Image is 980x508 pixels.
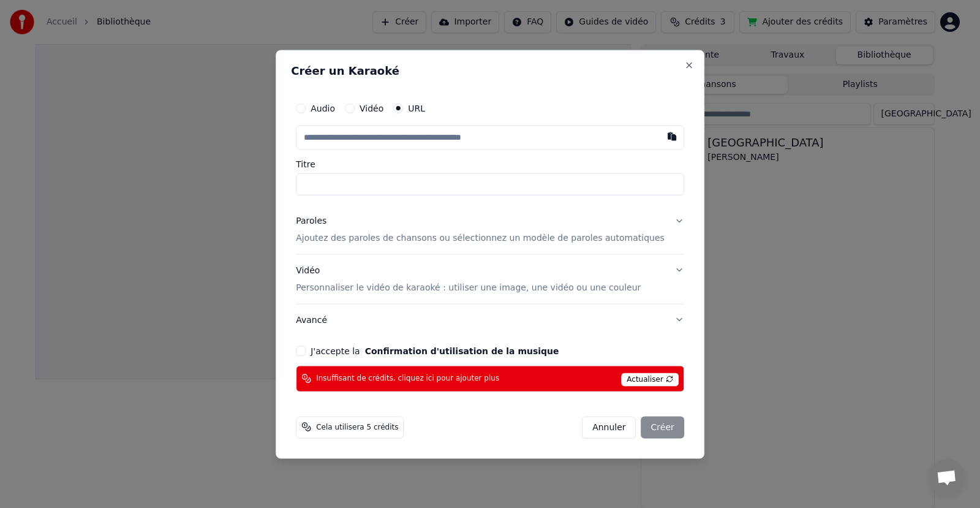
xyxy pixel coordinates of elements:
[296,281,641,294] p: Personnaliser le vidéo de karaoké : utiliser une image, une vidéo ou une couleur
[316,373,499,383] span: Insuffisant de crédits, cliquez ici pour ajouter plus
[296,159,684,168] label: Titre
[296,232,665,244] p: Ajoutez des paroles de chansons ou sélectionnez un modèle de paroles automatiques
[365,346,559,355] button: J'accepte la
[296,264,641,294] div: Vidéo
[296,304,684,336] button: Avancé
[291,65,689,76] h2: Créer un Karaoké
[621,373,679,386] span: Actualiser
[316,422,398,432] span: Cela utilisera 5 crédits
[311,346,559,355] label: J'accepte la
[296,214,326,227] div: Paroles
[296,254,684,303] button: VidéoPersonnaliser le vidéo de karaoké : utiliser une image, une vidéo ou une couleur
[311,104,335,112] label: Audio
[360,104,383,112] label: Vidéo
[408,104,425,112] label: URL
[582,416,636,438] button: Annuler
[296,205,684,254] button: ParolesAjoutez des paroles de chansons ou sélectionnez un modèle de paroles automatiques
